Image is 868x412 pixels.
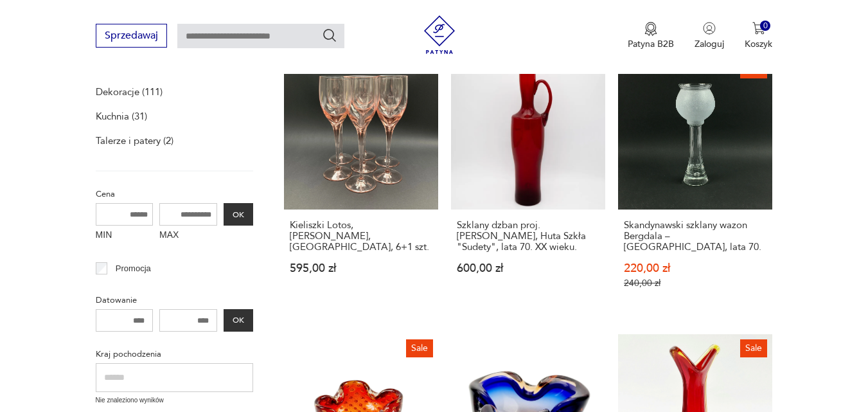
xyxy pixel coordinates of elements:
p: 595,00 zł [290,263,432,274]
p: 240,00 zł [624,278,766,289]
h3: Skandynawski szklany wazon Bergdala – [GEOGRAPHIC_DATA], lata 70. [624,220,766,253]
a: Sprzedawaj [96,32,167,41]
p: 220,00 zł [624,263,766,274]
a: Kieliszki Lotos, Z. Horbowy, Huta Sudety, 6+1 szt.Kieliszki Lotos, [PERSON_NAME], [GEOGRAPHIC_DAT... [284,55,438,314]
button: OK [224,203,253,226]
h3: Szklany dzban proj. [PERSON_NAME], Huta Szkła "Sudety", lata 70. XX wieku. [457,220,599,253]
p: Patyna B2B [628,38,674,50]
a: Szklany dzban proj. Z. Horbowy, Huta Szkła "Sudety", lata 70. XX wieku.Szklany dzban proj. [PERSO... [451,55,605,314]
p: Kraj pochodzenia [96,347,253,361]
a: Talerze i patery (2) [96,132,173,150]
a: SaleSkandynawski szklany wazon Bergdala – Szwecja, lata 70.Skandynawski szklany wazon Bergdala – ... [618,55,772,314]
button: Szukaj [322,28,337,43]
div: 0 [760,21,771,31]
button: Patyna B2B [628,22,674,50]
label: MIN [96,226,154,246]
a: Dekoracje (111) [96,83,163,101]
h3: Kieliszki Lotos, [PERSON_NAME], [GEOGRAPHIC_DATA], 6+1 szt. [290,220,432,253]
label: MAX [159,226,217,246]
img: Ikonka użytkownika [703,22,716,35]
img: Patyna - sklep z meblami i dekoracjami vintage [420,15,459,54]
a: Kuchnia (31) [96,107,147,125]
a: Ikona medaluPatyna B2B [628,22,674,50]
button: OK [224,309,253,332]
img: Ikona medalu [644,22,657,36]
p: 600,00 zł [457,263,599,274]
button: Zaloguj [695,22,724,50]
p: Zaloguj [695,38,724,50]
img: Ikona koszyka [752,22,765,35]
p: Nie znaleziono wyników [96,395,253,406]
p: Koszyk [745,38,772,50]
button: Sprzedawaj [96,24,167,48]
button: 0Koszyk [745,22,772,50]
p: Cena [96,187,253,201]
p: Promocja [116,262,151,276]
p: Datowanie [96,293,253,307]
